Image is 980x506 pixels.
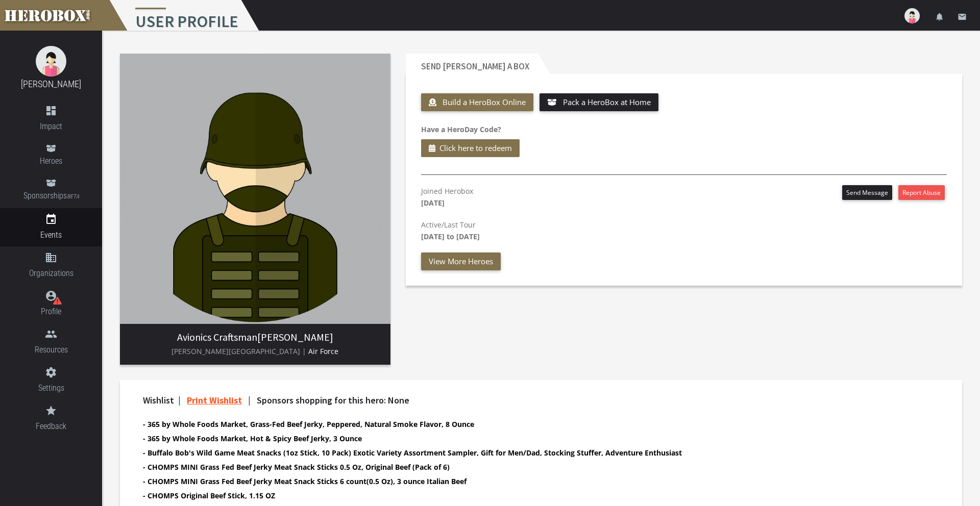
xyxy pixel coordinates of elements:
[143,433,921,444] li: 365 by Whole Foods Market, Hot & Spicy Beef Jerky, 3 Ounce
[308,346,338,356] span: Air Force
[67,193,79,200] small: BETA
[177,331,257,343] span: Avionics Craftsman
[143,476,467,486] b: - CHOMPS MINI Grass Fed Beef Jerky Meat Snack Sticks 6 count(0.5 Oz), 3 ounce Italian Beef
[143,461,921,473] li: CHOMPS MINI Grass Fed Beef Jerky Meat Snack Sticks 0.5 Oz, Original Beef (Pack of 6)
[935,12,944,21] i: notifications
[143,491,275,500] b: - CHOMPS Original Beef Stick, 1.15 OZ
[45,213,57,225] i: event
[421,93,533,111] button: Build a HeroBox Online
[898,185,945,200] button: Report Abuse
[143,490,921,501] li: CHOMPS Original Beef Stick, 1.15 OZ
[842,185,892,200] button: Send Message
[421,185,473,209] p: Joined Herobox
[439,142,512,155] span: Click here to redeem
[406,54,538,74] h2: Send [PERSON_NAME] a Box
[421,198,445,208] b: [DATE]
[143,434,362,443] b: - 365 by Whole Foods Market, Hot & Spicy Beef Jerky, 3 Ounce
[120,54,390,324] img: male.jpg
[257,394,409,406] span: Sponsors shopping for this hero: None
[406,54,962,286] section: Send David a Box
[143,475,921,487] li: CHOMPS MINI Grass Fed Beef Jerky Meat Snack Sticks 6 count(0.5 Oz), 3 ounce Italian Beef
[36,46,66,77] img: female.jpg
[143,418,921,430] li: 365 by Whole Foods Market, Grass-Fed Beef Jerky, Peppered, Natural Smoke Flavor, 8 Ounce
[21,79,81,89] a: [PERSON_NAME]
[143,447,921,459] li: Buffalo Bob's Wild Game Meat Snacks (1oz Stick, 10 Pack) Exotic Variety Assortment Sampler, Gift ...
[187,394,242,406] a: Print Wishlist
[421,232,480,241] b: [DATE] to [DATE]
[128,332,382,343] h3: [PERSON_NAME]
[904,8,920,23] img: user-image
[178,394,181,406] span: |
[958,12,967,21] i: email
[421,124,501,134] b: Have a HeroDay Code?
[143,419,474,429] b: - 365 by Whole Foods Market, Grass-Fed Beef Jerky, Peppered, Natural Smoke Flavor, 8 Ounce
[540,93,658,111] button: Pack a HeroBox at Home
[563,97,651,107] span: Pack a HeroBox at Home
[421,252,501,270] button: View More Heroes
[248,394,251,406] span: |
[421,219,947,242] p: Active/Last Tour
[443,97,526,107] span: Build a HeroBox Online
[143,462,450,472] b: - CHOMPS MINI Grass Fed Beef Jerky Meat Snack Sticks 0.5 Oz, Original Beef (Pack of 6)
[421,139,520,157] button: Click here to redeem
[171,346,306,356] span: [PERSON_NAME][GEOGRAPHIC_DATA] |
[143,395,921,406] h4: Wishlist
[143,448,682,458] b: - Buffalo Bob's Wild Game Meat Snacks (1oz Stick, 10 Pack) Exotic Variety Assortment Sampler, Gif...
